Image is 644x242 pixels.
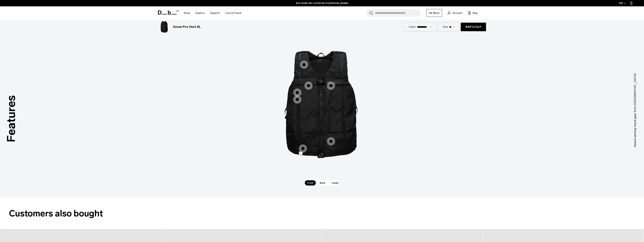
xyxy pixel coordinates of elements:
[452,11,462,15] span: Account
[465,25,481,28] span: Add to Cart
[317,180,328,186] span: Back
[296,1,348,5] a: BUY NOW, PAY LATER WITH [PERSON_NAME]
[173,24,201,29] h3: Snow Pro Vest 8L
[210,6,220,20] a: Support
[158,21,170,33] img: Snow Pro Vest 8L
[266,35,378,180] div: 1 / 3
[3,95,20,142] h3: Features
[426,9,442,17] a: Db Black
[448,11,462,15] a: Account
[181,6,244,20] nav: Main Navigation
[9,207,635,220] h2: Customers also bought
[468,11,477,15] button: Bag
[409,25,417,29] label: Color:
[443,25,449,29] label: Size:
[184,6,190,20] a: Shop
[473,11,477,15] span: Bag
[305,180,316,186] span: Front
[196,6,205,20] a: Explore
[461,23,486,31] button: Add to Cart
[225,6,241,20] a: Lost & Found
[329,180,341,186] span: Inside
